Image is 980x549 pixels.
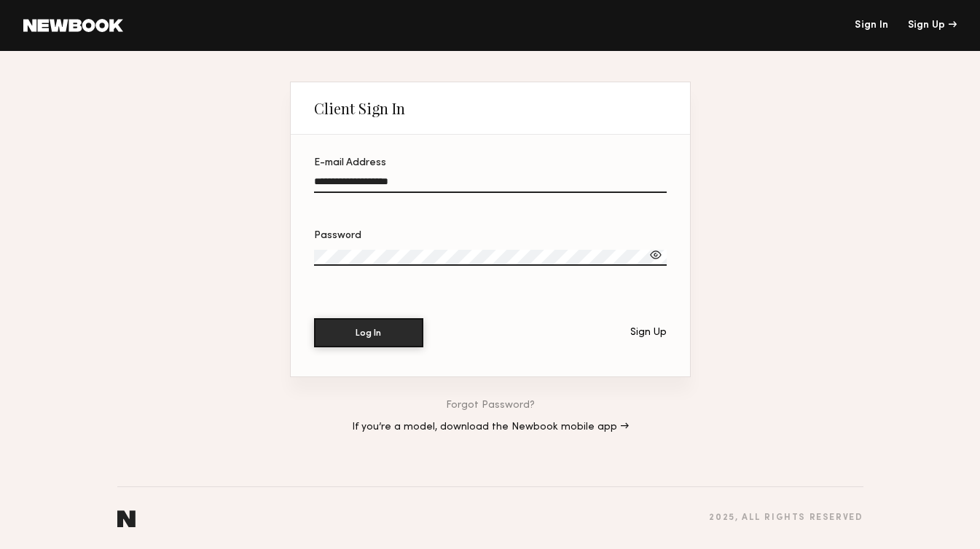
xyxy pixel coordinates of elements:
[630,328,667,338] div: Sign Up
[314,231,667,241] div: Password
[314,250,667,266] input: Password
[314,318,423,347] button: Log In
[314,100,405,117] div: Client Sign In
[709,513,863,523] div: 2025 , all rights reserved
[446,400,535,411] a: Forgot Password?
[314,176,667,193] input: E-mail Address
[855,20,888,31] a: Sign In
[314,158,667,168] div: E-mail Address
[908,20,957,31] div: Sign Up
[352,422,629,433] a: If you’re a model, download the Newbook mobile app →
